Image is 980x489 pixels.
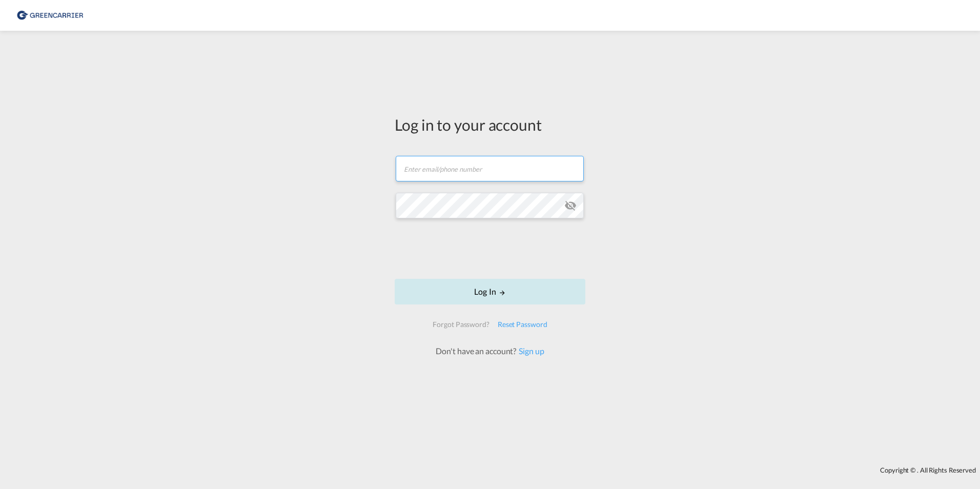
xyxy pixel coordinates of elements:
[564,199,577,212] md-icon: icon-eye-off
[396,156,584,181] input: Enter email/phone number
[428,315,493,334] div: Forgot Password?
[395,279,585,304] button: LOGIN
[15,4,85,27] img: 8cf206808afe11efa76fcd1e3d746489.png
[412,229,568,269] iframe: reCAPTCHA
[516,346,544,356] a: Sign up
[395,114,585,135] div: Log in to your account
[494,315,552,334] div: Reset Password
[424,345,555,357] div: Don't have an account?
